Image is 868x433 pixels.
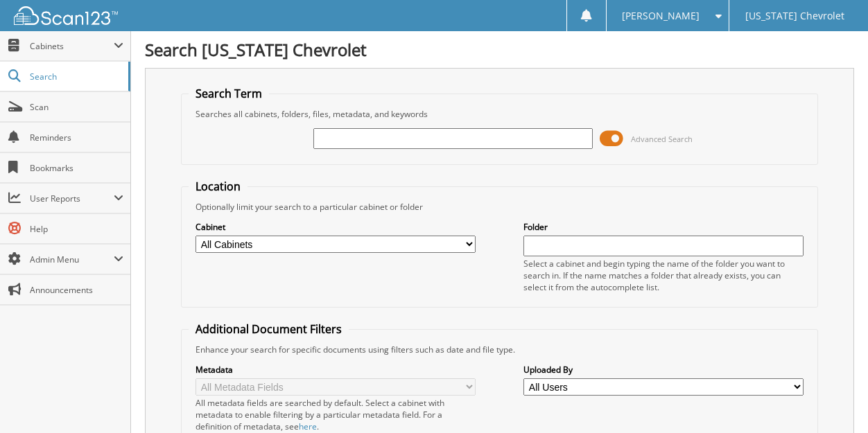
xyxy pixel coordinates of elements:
span: Admin Menu [30,254,114,265]
div: Searches all cabinets, folders, files, metadata, and keywords [189,108,810,120]
span: User Reports [30,193,114,204]
span: Search [30,71,121,82]
span: [US_STATE] Chevrolet [745,12,844,20]
h1: Search [US_STATE] Chevrolet [145,38,854,61]
img: scan123-logo-white.svg [14,6,118,25]
div: All metadata fields are searched by default. Select a cabinet with metadata to enable filtering b... [196,397,476,432]
div: Enhance your search for specific documents using filters such as date and file type. [189,344,810,355]
span: Advanced Search [631,134,693,144]
label: Cabinet [196,221,476,233]
span: Reminders [30,132,123,143]
a: here [299,421,317,432]
span: Bookmarks [30,162,123,174]
label: Folder [523,221,804,233]
legend: Location [189,179,248,194]
span: Help [30,223,123,235]
label: Uploaded By [523,364,804,375]
span: Cabinets [30,40,114,52]
legend: Additional Document Filters [189,321,349,337]
legend: Search Term [189,86,269,101]
label: Metadata [196,364,476,375]
iframe: Chat Widget [799,366,868,433]
span: Scan [30,101,123,113]
div: Optionally limit your search to a particular cabinet or folder [189,201,810,213]
div: Select a cabinet and begin typing the name of the folder you want to search in. If the name match... [523,258,804,293]
span: Announcements [30,284,123,296]
span: [PERSON_NAME] [622,12,700,20]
